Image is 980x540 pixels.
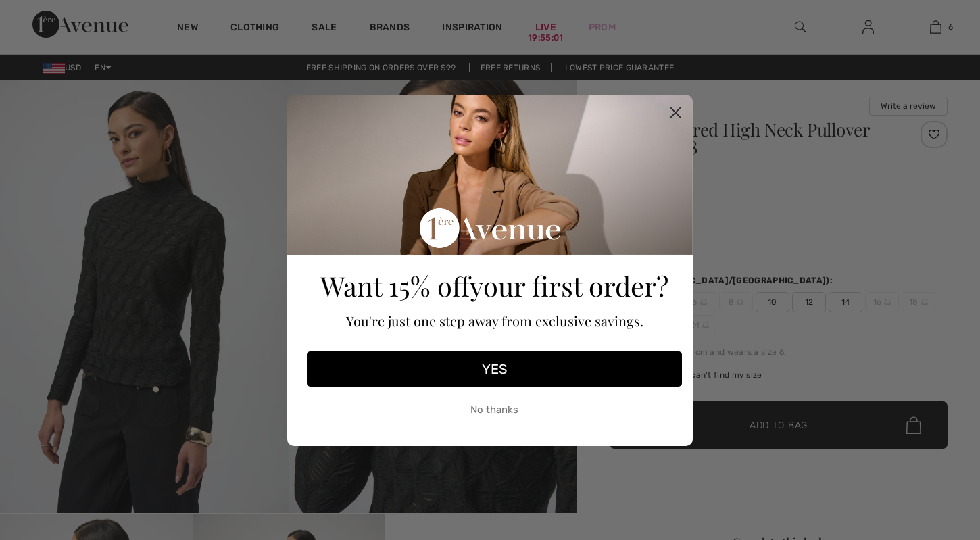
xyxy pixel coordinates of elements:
[307,351,682,387] button: YES
[307,393,682,427] button: No thanks
[470,268,668,303] span: your first order?
[346,312,643,330] span: You're just one step away from exclusive savings.
[664,101,687,124] button: Close dialog
[320,268,470,303] span: Want 15% off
